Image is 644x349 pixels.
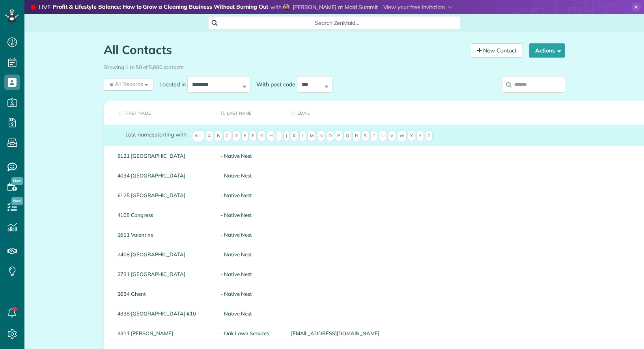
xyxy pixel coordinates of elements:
[271,4,282,11] span: with
[118,252,209,257] a: 2408 [GEOGRAPHIC_DATA]
[192,131,205,142] span: All
[362,131,369,142] span: S
[118,173,209,178] a: 4034 [GEOGRAPHIC_DATA]
[118,330,209,336] a: 3311 [PERSON_NAME]
[617,322,636,341] iframe: Intercom live chat
[118,232,209,237] a: 2611 Valentine
[343,131,351,142] span: Q
[283,4,289,10] img: diane-greenwood-36e7869b6b188bd32fc59402b00cc2bd69f593bfef37d6add874d9088f00cb98.jpg
[293,4,378,11] span: [PERSON_NAME] at Maid Summit
[353,131,360,142] span: R
[104,101,215,125] th: First Name: activate to sort column ascending
[291,131,298,142] span: K
[397,131,407,142] span: W
[220,311,279,316] a: - Native Nest
[250,80,297,88] label: With post code
[220,291,279,297] a: - Native Nest
[220,153,279,159] a: - Native Nest
[276,131,282,142] span: I
[250,131,257,142] span: F
[220,330,279,336] a: - Oak Lawn Services
[125,131,155,138] span: Last names
[326,131,334,142] span: O
[425,131,433,142] span: Z
[299,131,306,142] span: L
[283,131,289,142] span: J
[220,232,279,237] a: - Native Nest
[317,131,325,142] span: N
[220,271,279,277] a: - Native Nest
[118,271,209,277] a: 2731 [GEOGRAPHIC_DATA]
[118,311,209,316] a: 4338 [GEOGRAPHIC_DATA] #10
[416,131,424,142] span: Y
[220,252,279,257] a: - Native Nest
[118,192,209,198] a: 6125 [GEOGRAPHIC_DATA]
[104,60,565,71] div: Showing 1 to 50 of 5,600 contacts
[108,80,144,88] span: All Records
[335,131,342,142] span: P
[241,131,248,142] span: E
[118,153,209,159] a: 6121 [GEOGRAPHIC_DATA]
[267,131,275,142] span: H
[370,131,378,142] span: T
[223,131,231,142] span: C
[118,212,209,218] a: 4108 Congress
[53,3,268,11] strong: Profit & Lifestyle Balance: How to Grow a Cleaning Business Without Burning Out
[205,131,213,142] span: A
[529,43,565,58] button: Actions
[408,131,415,142] span: X
[11,177,23,185] span: New
[388,131,396,142] span: V
[232,131,240,142] span: D
[220,192,279,198] a: - Native Nest
[215,101,285,125] th: Last Name: activate to sort column descending
[379,131,387,142] span: U
[125,131,188,138] label: starting with:
[258,131,266,142] span: G
[220,212,279,218] a: - Native Nest
[104,43,465,56] h1: All Contacts
[215,131,222,142] span: B
[471,43,523,58] a: New Contact
[153,80,187,88] label: Located in
[308,131,316,142] span: M
[220,173,279,178] a: - Native Nest
[11,197,23,205] span: New
[118,291,209,297] a: 2634 Ghent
